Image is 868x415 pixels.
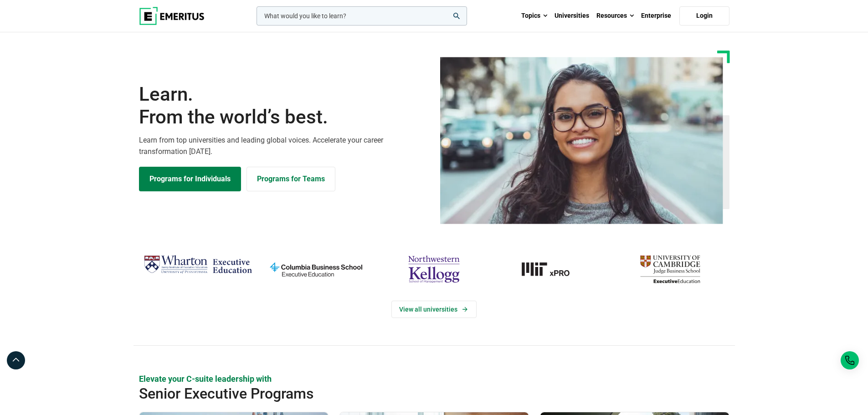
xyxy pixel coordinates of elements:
[262,251,370,287] img: columbia-business-school
[498,251,606,287] a: MIT-xPRO
[139,167,241,191] a: Explore Programs
[616,251,724,287] img: cambridge-judge-business-school
[257,6,467,26] input: woocommerce-product-search-field-0
[139,83,429,129] h1: Learn.
[380,251,488,287] img: northwestern-kellogg
[139,384,670,403] h2: Senior Executive Programs
[391,301,477,318] a: View Universities
[139,106,429,128] span: From the world’s best.
[247,167,335,191] a: Explore for Business
[498,251,606,287] img: MIT xPRO
[144,251,252,278] img: Wharton Executive Education
[139,134,429,158] p: Learn from top universities and leading global voices. Accelerate your career transformation [DATE].
[679,6,729,26] a: Login
[440,57,723,224] img: Learn from the world's best
[139,373,729,384] p: Elevate your C-suite leadership with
